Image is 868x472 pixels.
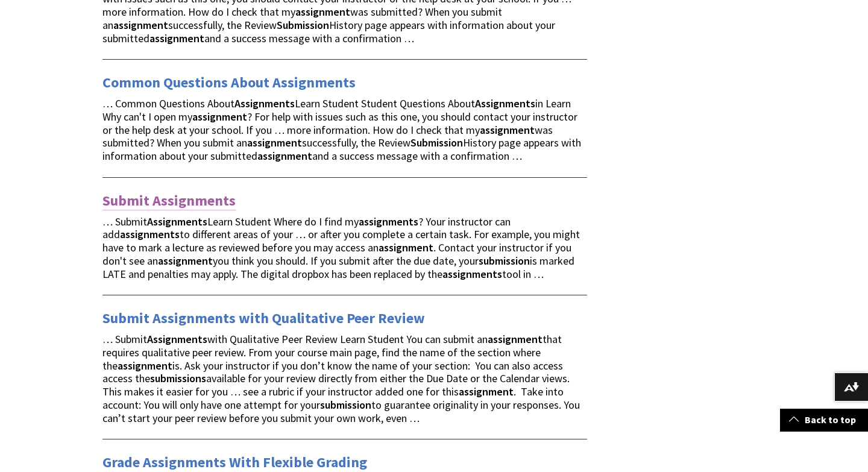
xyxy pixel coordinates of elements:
[149,31,204,45] strong: assignment
[780,409,868,431] a: Back to top
[102,215,580,281] span: … Submit Learn Student Where do I find my ? Your instructor can add to different areas of your … ...
[410,136,463,149] strong: Submission
[102,332,580,425] span: … Submit with Qualitative Peer Review Learn Student You can submit an that requires qualitative p...
[295,5,350,19] strong: assignment
[113,18,168,32] strong: assignment
[120,227,180,241] strong: assignments
[277,18,329,32] strong: Submission
[359,215,418,228] strong: assignments
[479,254,530,268] strong: submission
[102,73,356,92] a: Common Questions About Assignments
[118,359,172,373] strong: assignment
[102,96,581,163] span: … Common Questions About Learn Student Student Questions About in Learn Why can't I open my ? For...
[320,398,371,412] strong: submission
[192,110,247,124] strong: assignment
[150,371,206,385] strong: submissions
[147,332,207,346] strong: Assignments
[247,136,302,149] strong: assignment
[379,241,433,254] strong: assignment
[147,215,207,228] strong: Assignments
[102,191,236,210] a: Submit Assignments
[475,96,535,110] strong: Assignments
[102,453,367,472] a: Grade Assignments With Flexible Grading
[459,385,514,398] strong: assignment
[480,123,535,137] strong: assignment
[442,267,502,281] strong: assignments
[158,254,213,268] strong: assignment
[234,96,295,110] strong: Assignments
[257,149,312,163] strong: assignment
[488,332,542,346] strong: assignment
[102,309,425,328] a: Submit Assignments with Qualitative Peer Review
